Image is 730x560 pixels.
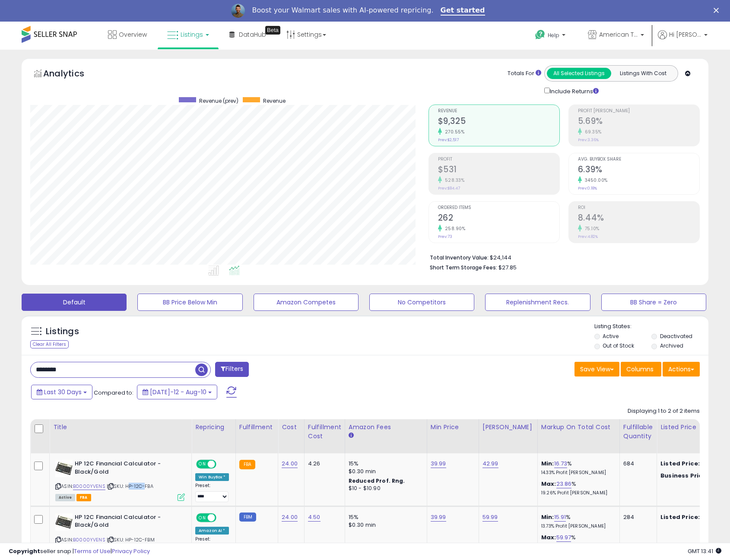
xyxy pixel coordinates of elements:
[349,432,354,440] small: Amazon Fees.
[714,8,722,13] div: Close
[541,459,554,468] b: Min:
[582,129,602,135] small: 69.35%
[601,294,706,311] button: BB Share = Zero
[215,514,229,521] span: OFF
[594,323,708,331] p: Listing States:
[308,513,321,522] a: 4.50
[44,388,82,396] span: Last 30 Days
[541,513,613,529] div: %
[541,423,616,432] div: Markup on Total Cost
[508,70,541,78] div: Totals For
[239,423,274,432] div: Fulfillment
[252,6,433,15] div: Boost your Walmart sales with AI-powered repricing.
[181,30,203,39] span: Listings
[74,547,111,555] a: Terms of Use
[548,32,559,39] span: Help
[94,389,133,397] span: Compared to:
[438,165,559,176] h2: $531
[55,513,73,531] img: 41ky2UODoiL._SL40_.jpg
[349,477,405,484] b: Reduced Prof. Rng.
[541,460,613,476] div: %
[626,365,654,373] span: Columns
[438,137,459,142] small: Prev: $2,517
[282,513,298,522] a: 24.00
[430,264,497,271] b: Short Term Storage Fees:
[537,419,619,453] th: The percentage added to the cost of goods (COGS) that forms the calculator for Min & Max prices.
[349,513,420,521] div: 15%
[528,23,574,50] a: Help
[239,30,266,39] span: DataHub
[578,234,598,239] small: Prev: 4.82%
[623,423,653,441] div: Fulfillable Quantity
[599,30,638,39] span: American Telecom Headquarters
[578,213,699,225] h2: 8.44%
[199,97,238,104] span: Revenue (prev)
[43,67,101,82] h5: Analytics
[578,137,599,142] small: Prev: 3.36%
[215,362,249,377] button: Filters
[150,388,206,396] span: [DATE]-12 - Aug-10
[547,68,611,79] button: All Selected Listings
[9,547,40,555] strong: Copyright
[582,225,600,232] small: 75.10%
[137,294,242,311] button: BB Price Below Min
[578,116,699,128] h2: 5.69%
[349,460,420,468] div: 15%
[578,157,699,162] span: Avg. Buybox Share
[628,407,700,415] div: Displaying 1 to 2 of 2 items
[688,547,721,555] span: 2025-09-10 13:41 GMT
[578,165,699,176] h2: 6.39%
[263,97,286,104] span: Revenue
[663,362,700,376] button: Actions
[308,423,341,441] div: Fulfillment Cost
[660,471,708,480] b: Business Price:
[556,533,571,542] a: 59.97
[55,494,75,501] span: All listings currently available for purchase on Amazon
[660,513,700,521] b: Listed Price:
[541,490,613,496] p: 19.26% Profit [PERSON_NAME]
[55,460,185,500] div: ASIN:
[30,340,69,348] div: Clear All Filters
[55,460,73,477] img: 41ky2UODoiL._SL40_.jpg
[574,362,619,376] button: Save View
[195,483,229,502] div: Preset:
[438,157,559,162] span: Profit
[438,213,559,225] h2: 262
[197,461,208,468] span: ON
[161,22,216,47] a: Listings
[669,30,701,39] span: Hi [PERSON_NAME]
[102,22,153,47] a: Overview
[231,4,245,18] img: Profile image for Adrian
[119,30,147,39] span: Overview
[482,423,534,432] div: [PERSON_NAME]
[660,459,700,468] b: Listed Price:
[611,68,675,79] button: Listings With Cost
[430,254,489,261] b: Total Inventory Value:
[442,225,466,232] small: 258.90%
[438,206,559,210] span: Ordered Items
[308,460,338,468] div: 4.26
[195,527,229,535] div: Amazon AI *
[282,423,301,432] div: Cost
[280,22,333,47] a: Settings
[538,86,609,96] div: Include Returns
[197,514,208,521] span: ON
[438,116,559,128] h2: $9,325
[498,263,517,272] span: $27.85
[76,494,91,501] span: FBA
[603,342,634,349] label: Out of Stock
[623,513,650,521] div: 284
[349,521,420,529] div: $0.30 min
[541,534,613,550] div: %
[578,109,699,114] span: Profit [PERSON_NAME]
[482,459,498,468] a: 42.99
[541,480,613,496] div: %
[73,483,105,490] a: B0000YVENS
[46,326,79,338] h5: Listings
[31,385,92,399] button: Last 30 Days
[658,30,708,50] a: Hi [PERSON_NAME]
[582,177,608,184] small: 3450.00%
[541,533,556,541] b: Max:
[603,332,619,340] label: Active
[195,473,229,481] div: Win BuyBox *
